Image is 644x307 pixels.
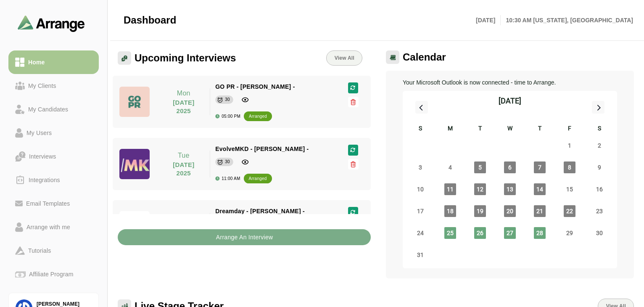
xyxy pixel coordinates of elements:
[476,15,501,25] p: [DATE]
[564,227,575,239] span: Friday, August 29, 2025
[403,51,446,64] span: Calendar
[225,158,230,166] div: 30
[25,57,48,67] div: Home
[594,205,605,217] span: Saturday, August 23, 2025
[334,55,354,61] span: View All
[8,168,99,192] a: Integrations
[124,14,176,26] span: Dashboard
[8,98,99,121] a: My Candidates
[564,205,575,217] span: Friday, August 22, 2025
[215,114,240,119] div: 05:00 PM
[8,192,99,215] a: Email Templates
[555,124,585,135] div: F
[215,176,240,181] div: 11:00 AM
[25,175,63,185] div: Integrations
[25,246,54,256] div: Tutorials
[504,227,516,239] span: Wednesday, August 27, 2025
[216,229,273,245] b: Arrange An Interview
[215,146,309,152] span: EvolveMKD - [PERSON_NAME] -
[8,121,99,145] a: My Users
[249,112,267,121] div: arranged
[414,183,426,195] span: Sunday, August 10, 2025
[414,205,426,217] span: Sunday, August 17, 2025
[26,269,77,279] div: Affiliate Program
[118,229,371,245] button: Arrange An Interview
[444,161,456,173] span: Monday, August 4, 2025
[564,140,575,151] span: Friday, August 1, 2025
[564,183,575,195] span: Friday, August 15, 2025
[8,239,99,262] a: Tutorials
[405,124,435,135] div: S
[534,183,546,195] span: Thursday, August 14, 2025
[534,227,546,239] span: Thursday, August 28, 2025
[162,151,205,161] p: Tue
[403,77,617,87] p: Your Microsoft Outlook is now connected - time to Arrange.
[162,98,205,115] p: [DATE] 2025
[162,213,205,223] p: Tue
[8,215,99,239] a: Arrange with me
[474,183,486,195] span: Tuesday, August 12, 2025
[8,262,99,286] a: Affiliate Program
[119,87,150,117] img: GO-PR-LOGO.jpg
[499,95,521,107] div: [DATE]
[474,227,486,239] span: Tuesday, August 26, 2025
[215,83,295,90] span: GO PR - [PERSON_NAME] -
[534,205,546,217] span: Thursday, August 21, 2025
[25,104,71,114] div: My Candidates
[534,161,546,173] span: Thursday, August 7, 2025
[23,128,55,138] div: My Users
[8,74,99,98] a: My Clients
[18,15,85,32] img: arrangeai-name-small-logo.4d2b8aee.svg
[444,205,456,217] span: Monday, August 18, 2025
[525,124,555,135] div: T
[474,161,486,173] span: Tuesday, August 5, 2025
[564,161,575,173] span: Friday, August 8, 2025
[414,249,426,261] span: Sunday, August 31, 2025
[119,149,150,179] img: evolvemkd-logo.jpg
[495,124,525,135] div: W
[474,205,486,217] span: Tuesday, August 19, 2025
[26,151,59,161] div: Interviews
[326,50,362,66] a: View All
[215,208,305,214] span: Dreamday - [PERSON_NAME] -
[504,205,516,217] span: Wednesday, August 20, 2025
[23,222,74,232] div: Arrange with me
[162,161,205,177] p: [DATE] 2025
[162,88,205,98] p: Mon
[501,15,633,25] p: 10:30 AM [US_STATE], [GEOGRAPHIC_DATA]
[594,227,605,239] span: Saturday, August 30, 2025
[8,50,99,74] a: Home
[594,161,605,173] span: Saturday, August 9, 2025
[414,161,426,173] span: Sunday, August 3, 2025
[594,183,605,195] span: Saturday, August 16, 2025
[249,175,267,183] div: arranged
[25,81,60,91] div: My Clients
[465,124,495,135] div: T
[435,124,465,135] div: M
[119,211,150,241] img: dreamdayla_logo.jpg
[135,52,236,64] span: Upcoming Interviews
[444,183,456,195] span: Monday, August 11, 2025
[414,227,426,239] span: Sunday, August 24, 2025
[594,140,605,151] span: Saturday, August 2, 2025
[225,95,230,104] div: 30
[8,145,99,168] a: Interviews
[504,161,516,173] span: Wednesday, August 6, 2025
[585,124,615,135] div: S
[444,227,456,239] span: Monday, August 25, 2025
[504,183,516,195] span: Wednesday, August 13, 2025
[23,198,73,209] div: Email Templates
